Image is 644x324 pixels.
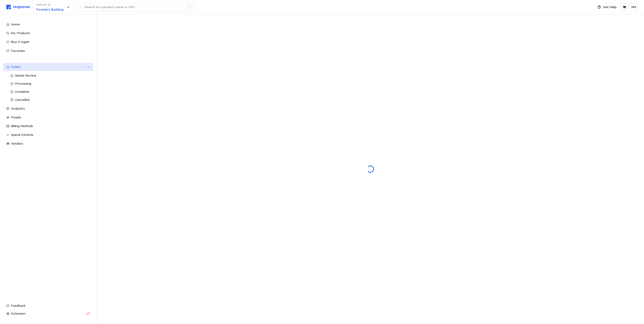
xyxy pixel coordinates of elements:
span: Vendors [11,141,23,145]
button: Feedback [3,302,93,310]
a: Needs Review [7,72,93,80]
a: Processing [7,80,93,88]
a: Complete [7,88,93,96]
div: Orders [11,64,85,69]
a: Billing Methods [3,122,93,130]
span: People [11,115,21,119]
a: Analytics [3,105,93,113]
img: svg%3e [6,5,30,9]
p: Get Help [603,5,616,10]
span: Feedback [11,304,25,308]
span: Spend Controls [11,133,33,137]
span: Billing Methods [11,124,33,128]
a: People [3,113,93,121]
a: Orders [3,63,93,71]
span: My Products [11,31,30,35]
span: Processing [15,82,31,86]
button: Get Help [595,3,619,11]
a: Buy It Again [3,38,93,46]
a: Favorites [3,47,93,55]
span: Home [11,22,20,26]
a: Cancelled [7,96,93,104]
a: My Products [3,29,93,37]
a: Spend Controls [3,131,93,139]
a: Home [3,20,93,29]
button: MS [630,3,638,11]
p: MS [631,5,636,10]
span: Extension [11,311,25,315]
span: Cancelled [15,98,29,102]
button: Extension [3,310,93,318]
span: Buy It Again [11,40,29,44]
div: / [186,4,192,10]
span: Complete [15,90,29,94]
span: Favorites [11,49,25,53]
a: Vendors [3,140,93,148]
input: Search for a product name or SKU [84,3,184,11]
span: Analytics [11,106,25,110]
p: Powders Building [36,7,64,12]
span: Needs Review [15,73,36,77]
p: Deliver to [36,2,64,7]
